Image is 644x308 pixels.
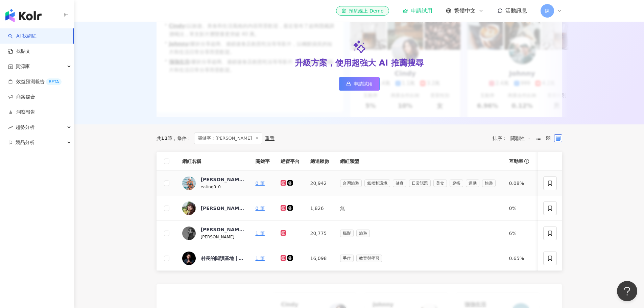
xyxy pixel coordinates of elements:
[339,77,380,91] a: 申請試用
[305,221,335,246] td: 20,775
[172,136,191,141] span: 條件 ：
[250,152,275,171] th: 關鍵字
[16,59,30,74] span: 資源庫
[466,180,479,187] span: 運動
[509,230,530,237] div: 6%
[305,196,335,221] td: 1,826
[509,180,530,187] div: 0.08%
[5,9,42,22] img: logo
[305,152,335,171] th: 總追蹤數
[403,7,432,14] a: 申請試用
[157,136,172,141] div: 共 筆
[8,125,13,130] span: rise
[201,185,221,189] span: eating0_0
[182,202,196,215] img: KOL Avatar
[523,158,530,165] span: info-circle
[8,48,30,55] a: 找貼文
[364,180,390,187] span: 氣候和環境
[340,180,362,187] span: 台灣旅遊
[177,152,250,171] th: 網紅名稱
[433,180,447,187] span: 美食
[545,7,550,15] span: 陳
[335,152,504,171] th: 網紅類型
[482,180,496,187] span: 旅遊
[256,206,265,211] a: 0 筆
[194,133,262,144] span: 關鍵字：[PERSON_NAME]
[182,226,245,240] a: KOL Avatar[PERSON_NAME][PERSON_NAME]
[8,78,62,85] a: 效益預測報告BETA
[182,252,245,265] a: KOL Avatar村長的閱讀基地｜書籍分享｜寫作空間｜台北閱讀探險家｜金牌說書手
[8,33,37,40] a: searchAI 找網紅
[336,6,389,16] a: 預約線上 Demo
[305,171,335,196] td: 20,942
[341,7,383,14] div: 預約線上 Demo
[182,202,245,215] a: KOL Avatar[PERSON_NAME]
[182,176,245,190] a: KOL Avatar[PERSON_NAME]eating0_0
[356,255,382,262] span: 教育與學習
[340,255,354,262] span: 手作
[505,7,527,14] span: 活動訊息
[182,252,196,265] img: KOL Avatar
[8,94,35,100] a: 商案媒合
[409,180,431,187] span: 日常話題
[454,7,476,15] span: 繁體中文
[493,133,534,144] div: 排序：
[340,230,354,237] span: 攝影
[8,109,35,116] a: 洞察報告
[509,158,523,165] span: 互動率
[509,205,530,212] div: 0%
[295,57,423,69] div: 升級方案，使用超強大 AI 推薦搜尋
[201,205,245,212] div: [PERSON_NAME]
[393,180,406,187] span: 健身
[275,152,305,171] th: 經營平台
[510,133,531,144] span: 關聯性
[256,231,265,236] a: 1 筆
[256,181,265,186] a: 0 筆
[16,120,34,135] span: 趨勢分析
[256,256,265,261] a: 1 筆
[16,135,34,150] span: 競品分析
[305,246,335,271] td: 16,098
[182,227,196,240] img: KOL Avatar
[201,226,245,233] div: [PERSON_NAME]
[340,205,498,212] div: 無
[265,136,275,141] div: 重置
[201,235,235,239] span: [PERSON_NAME]
[354,81,373,87] span: 申請試用
[182,176,196,190] img: KOL Avatar
[617,281,637,301] iframe: Help Scout Beacon - Open
[201,255,245,262] div: 村長的閱讀基地｜書籍分享｜寫作空間｜台北閱讀探險家｜金牌說書手
[161,136,168,141] span: 11
[201,176,245,183] div: [PERSON_NAME]
[509,255,530,262] div: 0.65%
[356,230,370,237] span: 旅遊
[450,180,463,187] span: 穿搭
